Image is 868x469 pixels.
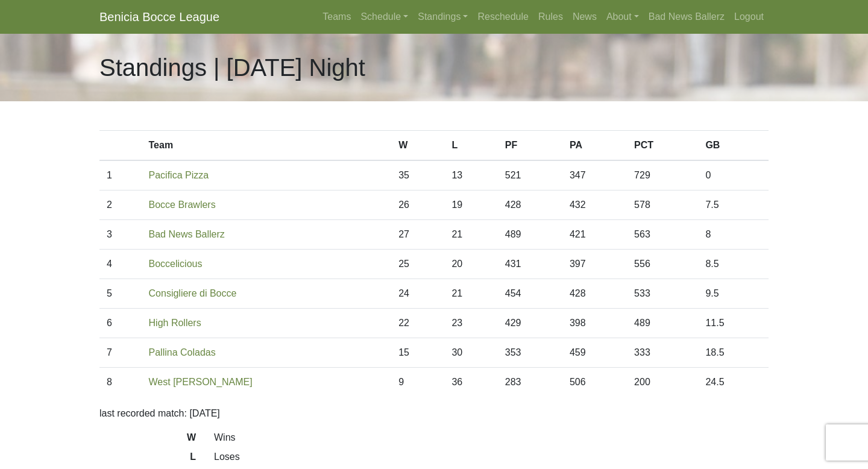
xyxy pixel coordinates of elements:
[698,368,769,397] td: 24.5
[205,450,778,464] dd: Loses
[498,338,562,368] td: 353
[568,5,602,29] a: News
[729,5,769,29] a: Logout
[99,309,142,338] td: 6
[698,131,769,161] th: GB
[627,190,698,220] td: 578
[533,5,568,29] a: Rules
[562,160,627,190] td: 347
[142,131,392,161] th: Team
[562,190,627,220] td: 432
[444,279,497,309] td: 21
[644,5,729,29] a: Bad News Ballerz
[99,160,142,190] td: 1
[627,279,698,309] td: 533
[562,368,627,397] td: 506
[698,220,769,250] td: 8
[562,131,627,161] th: PA
[498,160,562,190] td: 521
[473,5,533,29] a: Reschedule
[498,250,562,279] td: 431
[627,368,698,397] td: 200
[99,368,142,397] td: 8
[90,450,205,469] dt: L
[205,430,778,445] dd: Wins
[627,309,698,338] td: 489
[444,368,497,397] td: 36
[562,309,627,338] td: 398
[391,309,444,338] td: 22
[391,220,444,250] td: 27
[99,5,219,29] a: Benicia Bocce League
[444,131,497,161] th: L
[413,5,473,29] a: Standings
[627,160,698,190] td: 729
[99,338,142,368] td: 7
[149,347,216,357] a: Pallina Coladas
[602,5,644,29] a: About
[698,279,769,309] td: 9.5
[149,288,237,298] a: Consigliere di Bocce
[391,368,444,397] td: 9
[149,377,253,387] a: West [PERSON_NAME]
[99,279,142,309] td: 5
[391,190,444,220] td: 26
[356,5,413,29] a: Schedule
[149,229,225,239] a: Bad News Ballerz
[391,338,444,368] td: 15
[698,160,769,190] td: 0
[149,170,209,180] a: Pacifica Pizza
[627,338,698,368] td: 333
[444,338,497,368] td: 30
[391,131,444,161] th: W
[99,53,365,82] h1: Standings | [DATE] Night
[698,309,769,338] td: 11.5
[498,309,562,338] td: 429
[562,279,627,309] td: 428
[444,250,497,279] td: 20
[498,368,562,397] td: 283
[149,259,203,269] a: Boccelicious
[498,190,562,220] td: 428
[90,430,205,450] dt: W
[391,160,444,190] td: 35
[698,338,769,368] td: 18.5
[498,279,562,309] td: 454
[562,250,627,279] td: 397
[698,190,769,220] td: 7.5
[444,190,497,220] td: 19
[444,309,497,338] td: 23
[562,338,627,368] td: 459
[562,220,627,250] td: 421
[444,160,497,190] td: 13
[698,250,769,279] td: 8.5
[498,131,562,161] th: PF
[318,5,356,29] a: Teams
[627,131,698,161] th: PCT
[99,220,142,250] td: 3
[149,200,216,210] a: Bocce Brawlers
[391,279,444,309] td: 24
[391,250,444,279] td: 25
[99,250,142,279] td: 4
[99,190,142,220] td: 2
[627,220,698,250] td: 563
[498,220,562,250] td: 489
[444,220,497,250] td: 21
[99,406,769,421] p: last recorded match: [DATE]
[149,318,201,328] a: High Rollers
[627,250,698,279] td: 556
